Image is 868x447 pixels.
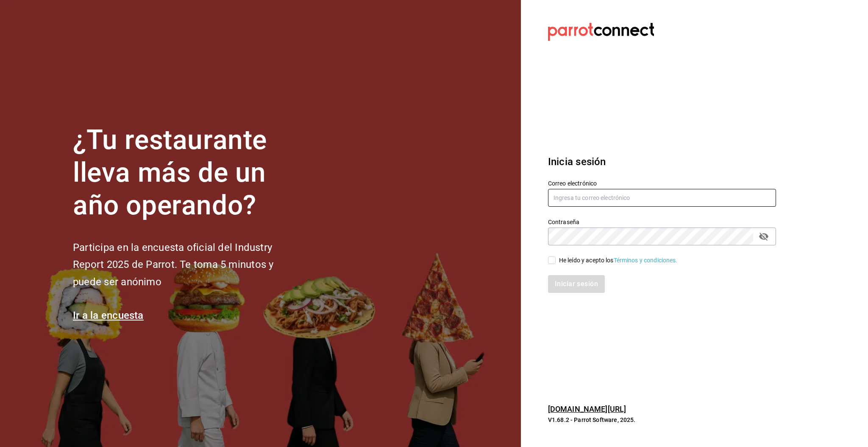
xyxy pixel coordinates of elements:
[614,257,678,264] a: Términos y condiciones.
[548,180,776,186] label: Correo electrónico
[73,309,144,321] a: Ir a la encuesta
[757,229,771,244] button: passwordField
[559,256,678,265] div: He leído y acepto los
[548,154,776,169] h3: Inicia sesión
[548,405,626,413] a: [DOMAIN_NAME][URL]
[73,124,302,222] h1: ¿Tu restaurante lleva más de un año operando?
[73,239,302,291] h2: Participa en la encuesta oficial del Industry Report 2025 de Parrot. Te toma 5 minutos y puede se...
[548,416,776,424] p: V1.68.2 - Parrot Software, 2025.
[548,189,776,207] input: Ingresa tu correo electrónico
[548,219,776,225] label: Contraseña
